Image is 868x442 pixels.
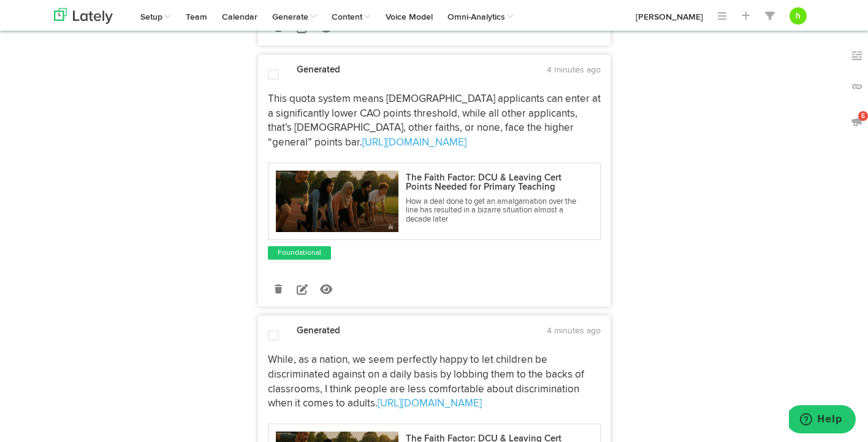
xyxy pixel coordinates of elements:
[275,247,324,259] a: Foundational
[547,66,601,74] time: 4 minutes ago
[268,94,603,148] span: This quota system means [DEMOGRAPHIC_DATA] applicants can enter at a significantly lower CAO poin...
[378,398,482,409] a: [URL][DOMAIN_NAME]
[54,8,113,24] img: logo_lately_bg_light.svg
[851,50,863,62] img: keywords_off.svg
[297,326,340,335] strong: Generated
[858,111,868,121] span: 5
[297,65,340,74] strong: Generated
[406,198,588,224] p: How a deal done to get an amalgamation over the line has resulted in a bizarre situation almost a...
[851,80,863,93] img: links_off.svg
[851,115,863,128] img: announcements_off.svg
[789,405,856,436] iframe: Opens a widget where you can find more information
[276,171,398,232] img: https%3A%2F%2Fsimonmlewis.substack.com%2Fapi%2Fv1%2Fpost_preview%2F172321224%2Ftwitter.jpg%3Fvers...
[362,138,466,148] a: [URL][DOMAIN_NAME]
[790,7,807,25] button: h
[268,355,587,409] span: While, as a nation, we seem perfectly happy to let children be discriminated against on a daily b...
[547,327,601,335] time: 4 minutes ago
[406,173,588,192] p: The Faith Factor: DCU & Leaving Cert Points Needed for Primary Teaching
